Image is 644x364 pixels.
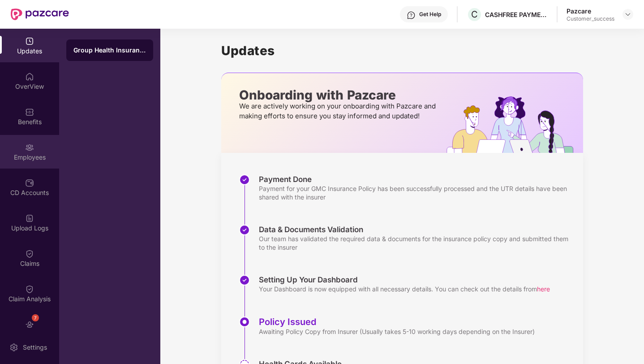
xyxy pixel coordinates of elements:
[32,314,39,321] div: 7
[537,285,550,293] span: here
[447,96,583,153] img: hrOnboarding
[485,10,548,19] div: CASHFREE PAYMENTS INDIA PVT. LTD.
[25,320,34,329] img: svg+xml;base64,PHN2ZyBpZD0iRW5kb3JzZW1lbnRzIiB4bWxucz0iaHR0cDovL3d3dy53My5vcmcvMjAwMC9zdmciIHdpZH...
[239,101,438,121] p: We are actively working on your onboarding with Pazcare and making efforts to ensure you stay inf...
[239,225,250,235] img: svg+xml;base64,PHN2ZyBpZD0iU3RlcC1Eb25lLTMyeDMyIiB4bWxucz0iaHR0cDovL3d3dy53My5vcmcvMjAwMC9zdmciIH...
[259,275,550,285] div: Setting Up Your Dashboard
[259,225,574,234] div: Data & Documents Validation
[25,143,34,152] img: svg+xml;base64,PHN2ZyBpZD0iRW1wbG95ZWVzIiB4bWxucz0iaHR0cDovL3d3dy53My5vcmcvMjAwMC9zdmciIHdpZHRoPS...
[25,285,34,294] img: svg+xml;base64,PHN2ZyBpZD0iQ2xhaW0iIHhtbG5zPSJodHRwOi8vd3d3LnczLm9yZy8yMDAwL3N2ZyIgd2lkdGg9IjIwIi...
[259,316,535,327] div: Policy Issued
[259,327,535,336] div: Awaiting Policy Copy from Insurer (Usually takes 5-10 working days depending on the Insurer)
[407,11,416,20] img: svg+xml;base64,PHN2ZyBpZD0iSGVscC0zMngzMiIgeG1sbnM9Imh0dHA6Ly93d3cudzMub3JnLzIwMDAvc3ZnIiB3aWR0aD...
[25,72,34,81] img: svg+xml;base64,PHN2ZyBpZD0iSG9tZSIgeG1sbnM9Imh0dHA6Ly93d3cudzMub3JnLzIwMDAvc3ZnIiB3aWR0aD0iMjAiIG...
[25,108,34,117] img: svg+xml;base64,PHN2ZyBpZD0iQmVuZWZpdHMiIHhtbG5zPSJodHRwOi8vd3d3LnczLm9yZy8yMDAwL3N2ZyIgd2lkdGg9Ij...
[259,285,550,293] div: Your Dashboard is now equipped with all necessary details. You can check out the details from
[9,343,18,352] img: svg+xml;base64,PHN2ZyBpZD0iU2V0dGluZy0yMHgyMCIgeG1sbnM9Imh0dHA6Ly93d3cudzMub3JnLzIwMDAvc3ZnIiB3aW...
[624,11,631,18] img: svg+xml;base64,PHN2ZyBpZD0iRHJvcGRvd24tMzJ4MzIiIHhtbG5zPSJodHRwOi8vd3d3LnczLm9yZy8yMDAwL3N2ZyIgd2...
[11,9,69,20] img: New Pazcare Logo
[20,343,50,352] div: Settings
[471,9,478,20] span: C
[25,178,34,187] img: svg+xml;base64,PHN2ZyBpZD0iQ0RfQWNjb3VudHMiIGRhdGEtbmFtZT0iQ0QgQWNjb3VudHMiIHhtbG5zPSJodHRwOi8vd3...
[259,184,574,201] div: Payment for your GMC Insurance Policy has been successfully processed and the UTR details have be...
[419,11,441,18] div: Get Help
[73,46,146,55] div: Group Health Insurance
[239,174,250,185] img: svg+xml;base64,PHN2ZyBpZD0iU3RlcC1Eb25lLTMyeDMyIiB4bWxucz0iaHR0cDovL3d3dy53My5vcmcvMjAwMC9zdmciIH...
[221,43,583,58] h1: Updates
[239,91,438,99] p: Onboarding with Pazcare
[259,174,574,184] div: Payment Done
[567,15,614,22] div: Customer_success
[259,234,574,251] div: Our team has validated the required data & documents for the insurance policy copy and submitted ...
[25,249,34,258] img: svg+xml;base64,PHN2ZyBpZD0iQ2xhaW0iIHhtbG5zPSJodHRwOi8vd3d3LnczLm9yZy8yMDAwL3N2ZyIgd2lkdGg9IjIwIi...
[25,37,34,46] img: svg+xml;base64,PHN2ZyBpZD0iVXBkYXRlZCIgeG1sbnM9Imh0dHA6Ly93d3cudzMub3JnLzIwMDAvc3ZnIiB3aWR0aD0iMj...
[239,316,250,327] img: svg+xml;base64,PHN2ZyBpZD0iU3RlcC1BY3RpdmUtMzJ4MzIiIHhtbG5zPSJodHRwOi8vd3d3LnczLm9yZy8yMDAwL3N2Zy...
[239,275,250,286] img: svg+xml;base64,PHN2ZyBpZD0iU3RlcC1Eb25lLTMyeDMyIiB4bWxucz0iaHR0cDovL3d3dy53My5vcmcvMjAwMC9zdmciIH...
[567,7,614,15] div: Pazcare
[25,214,34,223] img: svg+xml;base64,PHN2ZyBpZD0iVXBsb2FkX0xvZ3MiIGRhdGEtbmFtZT0iVXBsb2FkIExvZ3MiIHhtbG5zPSJodHRwOi8vd3...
